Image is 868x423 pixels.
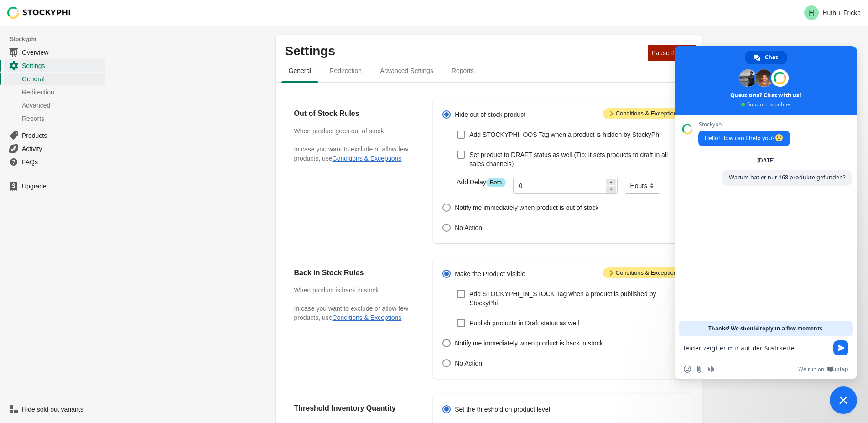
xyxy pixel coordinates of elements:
[698,121,790,128] span: Stockyphi
[22,101,104,110] span: Advanced
[22,182,104,191] span: Upgrade
[455,405,550,414] span: Set the threshold on product level
[4,142,105,155] a: Activity
[745,51,787,64] div: Chat
[4,99,105,112] a: Advanced
[294,403,415,414] h2: Threshold Inventory Quantity
[373,63,441,79] span: Advanced Settings
[455,223,482,232] span: No Action
[281,63,319,79] span: General
[455,110,525,119] span: Hide out of stock product
[4,85,105,99] a: Redirection
[457,178,505,187] label: Add Delay
[603,267,684,278] span: Conditions & Exceptions
[455,339,603,348] span: Notify me immediately when product is back in stock
[22,74,104,84] span: General
[765,51,778,64] span: Chat
[285,44,645,58] p: Settings
[22,131,104,140] span: Products
[4,112,105,125] a: Reports
[22,61,104,70] span: Settings
[22,48,104,57] span: Overview
[4,403,105,416] a: Hide sold out variants
[603,108,684,119] span: Conditions & Exceptions
[804,5,819,20] span: Avatar with initials H
[7,7,71,19] img: Stockyphi
[4,59,105,72] a: Settings
[294,304,415,322] p: In case you want to exclude or allow few products, use
[333,155,402,162] button: Conditions & Exceptions
[798,366,824,373] span: We run on
[333,314,402,321] button: Conditions & Exceptions
[322,63,369,79] span: Redirection
[809,9,815,17] text: H
[469,130,660,139] span: Add STOCKYPHI_OOS Tag when a product is hidden by StockyPhi
[22,114,104,123] span: Reports
[4,129,105,142] a: Products
[469,319,579,328] span: Publish products in Draft status as well
[22,405,104,414] span: Hide sold out variants
[371,59,442,83] button: Advanced settings
[705,134,784,142] span: Hello! How can I help you?
[486,178,506,187] span: Beta
[22,88,104,97] span: Redirection
[729,173,845,181] span: Warum hat er nur 168 produkte gefunden?
[22,157,104,167] span: FAQs
[684,366,691,373] span: Insert an emoji
[757,158,775,163] div: [DATE]
[651,49,692,57] span: Pause the app
[455,203,598,212] span: Notify me immediately when product is out of stock
[320,59,371,83] button: redirection
[469,289,683,308] span: Add STOCKYPHI_IN_STOCK Tag when a product is published by StockyPhi
[822,9,861,16] p: Huth + Fricke
[835,366,848,373] span: Crisp
[4,155,105,168] a: FAQs
[833,340,848,355] span: Send
[684,344,828,352] textarea: Compose your message...
[22,144,104,153] span: Activity
[455,359,482,368] span: No Action
[648,45,696,61] button: Pause the app
[10,35,109,44] span: Stockyphi
[4,46,105,59] a: Overview
[708,321,824,336] span: Thanks! We should reply in a few moments.
[830,386,857,414] div: Close chat
[442,59,483,83] button: reports
[469,150,683,168] span: Set product to DRAFT status as well (Tip: it sets products to draft in all sales channels)
[294,267,415,278] h2: Back in Stock Rules
[280,59,321,83] button: general
[294,286,415,295] h3: When product is back in stock
[444,63,481,79] span: Reports
[4,72,105,85] a: General
[294,145,415,163] p: In case you want to exclude or allow few products, use
[696,366,703,373] span: Send a file
[798,366,848,373] a: We run onCrisp
[294,108,415,119] h2: Out of Stock Rules
[455,269,525,278] span: Make the Product Visible
[294,126,415,136] h3: When product goes out of stock
[707,366,715,373] span: Audio message
[800,4,864,22] button: Avatar with initials HHuth + Fricke
[4,180,105,193] a: Upgrade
